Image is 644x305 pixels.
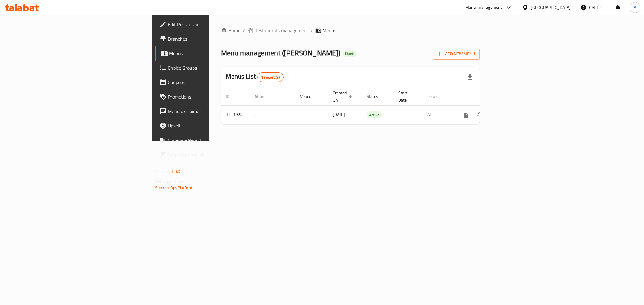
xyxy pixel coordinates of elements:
[155,17,260,32] a: Edit Restaurant
[168,122,255,129] span: Upsell
[155,61,260,75] a: Choice Groups
[531,4,571,11] div: [GEOGRAPHIC_DATA]
[226,93,237,100] span: ID
[247,27,308,34] a: Restaurants management
[168,137,255,144] span: Coverage Report
[155,104,260,118] a: Menu disclaimer
[171,168,180,175] span: 1.0.0
[155,184,194,192] a: Support.OpsPlatform
[168,108,255,115] span: Menu disclaimer
[168,64,255,71] span: Choice Groups
[155,133,260,147] a: Coverage Report
[169,50,255,57] span: Menus
[438,50,475,58] span: Add New Menu
[155,147,260,162] a: Grocery Checklist
[155,168,170,175] span: Version:
[155,178,183,186] span: Get support on:
[258,74,283,80] span: 1 record(s)
[333,89,354,104] span: Created On
[463,70,477,84] div: Export file
[168,151,255,158] span: Grocery Checklist
[221,46,340,60] span: Menu management ( [PERSON_NAME] )
[155,75,260,90] a: Coupons
[221,87,521,124] table: enhanced table
[367,93,386,100] span: Status
[322,27,336,34] span: Menus
[155,46,260,61] a: Menus
[155,32,260,46] a: Branches
[367,112,382,118] span: Active
[427,93,446,100] span: Locale
[300,93,321,100] span: Vendor
[168,21,255,28] span: Edit Restaurant
[634,4,636,11] span: A
[250,105,295,124] td: .
[168,93,255,100] span: Promotions
[168,79,255,86] span: Coupons
[433,49,480,60] button: Add New Menu
[255,93,273,100] span: Name
[155,90,260,104] a: Promotions
[473,108,487,122] button: Change Status
[343,50,357,57] div: Open
[155,118,260,133] a: Upsell
[333,111,345,118] span: [DATE]
[393,105,422,124] td: -
[168,35,255,42] span: Branches
[458,108,473,122] button: more
[465,4,502,11] div: Menu-management
[226,72,284,82] h2: Menus List
[453,87,521,106] th: Actions
[255,27,308,34] span: Restaurants management
[398,89,415,104] span: Start Date
[257,72,284,82] div: Total records count
[221,27,480,34] nav: breadcrumb
[311,27,313,34] li: /
[343,51,357,56] span: Open
[422,105,453,124] td: All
